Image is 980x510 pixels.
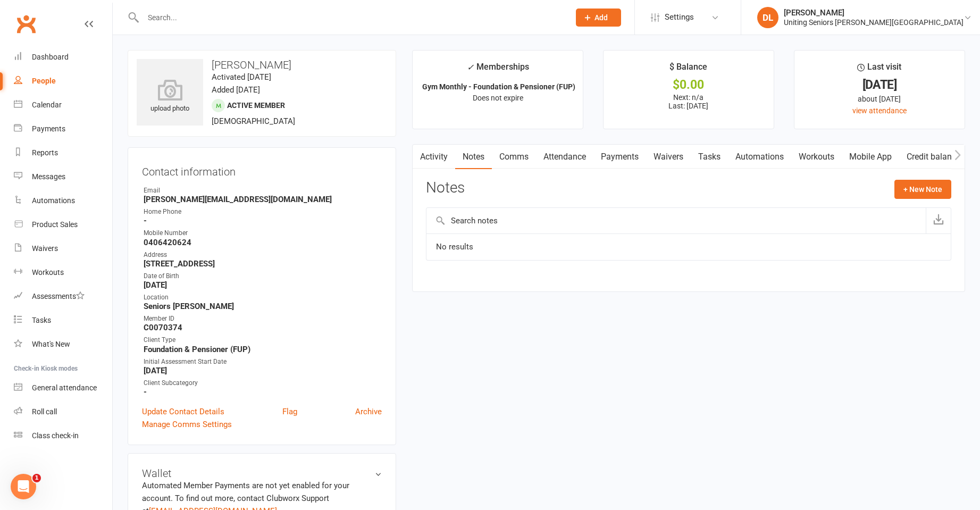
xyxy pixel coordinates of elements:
[144,216,382,225] strong: -
[804,79,955,90] div: [DATE]
[784,8,964,18] div: [PERSON_NAME]
[842,145,899,169] a: Mobile App
[144,238,382,247] strong: 0406420624
[14,400,112,424] a: Roll call
[14,285,112,308] a: Assessments
[14,141,112,165] a: Reports
[613,93,764,110] p: Next: n/a Last: [DATE]
[144,323,382,332] strong: C0070374
[646,145,691,169] a: Waivers
[14,69,112,93] a: People
[137,79,203,114] div: upload photo
[14,165,112,189] a: Messages
[32,383,97,392] div: General attendance
[144,250,382,260] div: Address
[144,292,382,303] div: Location
[142,418,232,431] a: Manage Comms Settings
[144,387,382,397] strong: -
[32,101,62,109] div: Calendar
[144,366,382,375] strong: [DATE]
[14,332,112,356] a: What's New
[728,145,791,169] a: Automations
[32,53,69,61] div: Dashboard
[455,145,492,169] a: Notes
[492,145,536,169] a: Comms
[32,124,65,133] div: Payments
[227,101,285,110] span: Active member
[576,9,621,27] button: Add
[14,45,112,69] a: Dashboard
[32,474,41,482] span: 1
[426,208,926,233] input: Search notes
[857,60,901,79] div: Last visit
[467,60,529,80] div: Memberships
[426,233,951,260] td: No results
[144,228,382,238] div: Mobile Number
[32,244,58,253] div: Waivers
[14,237,112,261] a: Waivers
[355,405,382,418] a: Archive
[32,316,51,324] div: Tasks
[899,145,968,169] a: Credit balance
[32,148,58,157] div: Reports
[613,79,764,90] div: $0.00
[32,340,70,348] div: What's New
[14,213,112,237] a: Product Sales
[212,85,260,95] time: Added [DATE]
[757,7,778,28] div: DL
[14,308,112,332] a: Tasks
[282,405,297,418] a: Flag
[32,220,78,229] div: Product Sales
[144,335,382,345] div: Client Type
[536,145,593,169] a: Attendance
[32,431,79,440] div: Class check-in
[594,13,608,22] span: Add
[137,59,387,71] h3: [PERSON_NAME]
[13,11,39,37] a: Clubworx
[593,145,646,169] a: Payments
[473,94,523,102] span: Does not expire
[413,145,455,169] a: Activity
[804,93,955,105] div: about [DATE]
[32,407,57,416] div: Roll call
[144,378,382,388] div: Client Subcategory
[32,77,56,85] div: People
[14,93,112,117] a: Calendar
[691,145,728,169] a: Tasks
[784,18,964,27] div: Uniting Seniors [PERSON_NAME][GEOGRAPHIC_DATA]
[144,314,382,324] div: Member ID
[212,116,295,126] span: [DEMOGRAPHIC_DATA]
[426,180,465,199] h3: Notes
[144,186,382,196] div: Email
[14,261,112,285] a: Workouts
[894,180,951,199] button: + New Note
[669,60,707,79] div: $ Balance
[11,474,36,499] iframe: Intercom live chat
[32,196,75,205] div: Automations
[32,172,65,181] div: Messages
[852,106,907,115] a: view attendance
[14,189,112,213] a: Automations
[14,376,112,400] a: General attendance kiosk mode
[142,405,224,418] a: Update Contact Details
[144,345,382,354] strong: Foundation & Pensioner (FUP)
[144,357,382,367] div: Initial Assessment Start Date
[212,72,271,82] time: Activated [DATE]
[422,82,575,91] strong: Gym Monthly - Foundation & Pensioner (FUP)
[32,292,85,300] div: Assessments
[467,62,474,72] i: ✓
[144,280,382,290] strong: [DATE]
[144,195,382,204] strong: [PERSON_NAME][EMAIL_ADDRESS][DOMAIN_NAME]
[665,5,694,29] span: Settings
[14,424,112,448] a: Class kiosk mode
[791,145,842,169] a: Workouts
[142,162,382,178] h3: Contact information
[144,259,382,269] strong: [STREET_ADDRESS]
[144,271,382,281] div: Date of Birth
[32,268,64,277] div: Workouts
[144,302,382,311] strong: Seniors [PERSON_NAME]
[140,10,562,25] input: Search...
[14,117,112,141] a: Payments
[142,467,382,479] h3: Wallet
[144,207,382,217] div: Home Phone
